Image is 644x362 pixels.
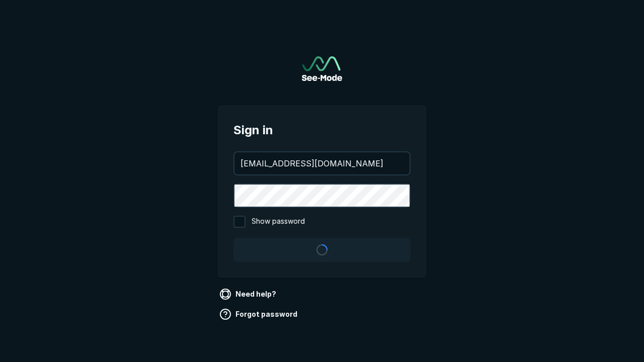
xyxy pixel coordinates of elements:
span: Sign in [233,121,411,139]
a: Go to sign in [302,56,342,81]
span: Show password [252,216,305,228]
a: Need help? [217,286,280,302]
a: Forgot password [217,306,301,322]
img: See-Mode Logo [302,56,342,81]
input: your@email.com [234,152,410,174]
